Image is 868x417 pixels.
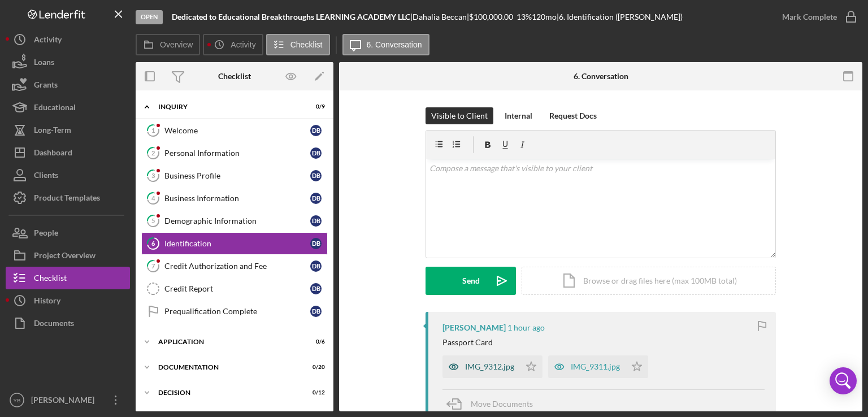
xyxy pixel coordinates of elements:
div: 0 / 12 [305,389,325,396]
div: $100,000.00 [469,12,517,21]
span: Move Documents [471,399,533,409]
div: Inquiry [158,103,297,110]
div: | [172,12,413,21]
button: Long-Term [6,119,130,141]
div: D B [310,147,322,159]
a: 6IdentificationDB [141,232,328,255]
div: Identification [164,239,310,248]
div: Project Overview [34,244,96,270]
div: Documents [34,312,74,337]
label: Activity [231,40,255,49]
a: Credit ReportDB [141,277,328,300]
div: Request Docs [549,107,597,124]
button: Loans [6,51,130,73]
button: Mark Complete [771,6,862,28]
tspan: 4 [151,194,155,202]
tspan: 1 [151,127,155,134]
div: IMG_9311.jpg [571,362,620,371]
button: Checklist [6,267,130,289]
div: Decision [158,389,297,396]
div: [PERSON_NAME] [28,389,102,414]
div: Credit Authorization and Fee [164,262,310,271]
div: Dashboard [34,141,72,167]
div: D B [310,170,322,181]
a: 2Personal InformationDB [141,142,328,164]
div: Checklist [218,72,251,81]
tspan: 5 [151,217,155,224]
button: Documents [6,312,130,335]
div: Mark Complete [782,6,837,28]
div: 120 mo [532,12,557,21]
div: 0 / 6 [305,338,325,345]
div: | 6. Identification ([PERSON_NAME]) [557,12,683,21]
label: 6. Conversation [367,40,422,49]
button: People [6,221,130,244]
button: Project Overview [6,244,130,267]
div: D B [310,260,322,272]
button: Internal [499,107,538,124]
div: 6. Conversation [574,72,628,81]
b: Dedicated to Educational Breakthroughs LEARNING ACADEMY LLC [172,12,410,21]
div: D B [310,193,322,204]
div: Business Profile [164,171,310,180]
tspan: 3 [151,172,155,179]
div: Checklist [34,267,67,292]
a: Prequalification CompleteDB [141,300,328,323]
button: Visible to Client [426,107,493,124]
tspan: 7 [151,262,155,270]
div: Loans [34,51,54,76]
div: Visible to Client [431,107,488,124]
label: Overview [160,40,193,49]
a: 1WelcomeDB [141,119,328,142]
button: IMG_9311.jpg [548,355,648,378]
div: D B [310,283,322,294]
div: Dahalia Beccan | [413,12,469,21]
button: Activity [203,34,263,55]
div: IMG_9312.jpg [465,362,514,371]
label: Checklist [290,40,323,49]
button: YB[PERSON_NAME] [6,389,130,411]
div: Business Information [164,194,310,203]
button: Activity [6,28,130,51]
div: [PERSON_NAME] [442,323,506,332]
button: Clients [6,164,130,186]
button: Dashboard [6,141,130,164]
tspan: 6 [151,240,155,247]
a: 5Demographic InformationDB [141,210,328,232]
div: 0 / 9 [305,103,325,110]
tspan: 2 [151,149,155,157]
div: Welcome [164,126,310,135]
button: Grants [6,73,130,96]
div: Educational [34,96,76,121]
div: D B [310,125,322,136]
div: Personal Information [164,149,310,158]
button: Product Templates [6,186,130,209]
div: People [34,221,58,247]
button: 6. Conversation [342,34,429,55]
div: Credit Report [164,284,310,293]
time: 2025-08-26 17:15 [507,323,545,332]
div: Grants [34,73,58,99]
a: 7Credit Authorization and FeeDB [141,255,328,277]
div: 0 / 20 [305,364,325,371]
div: Documentation [158,364,297,371]
button: History [6,289,130,312]
div: Long-Term [34,119,71,144]
div: Prequalification Complete [164,307,310,316]
button: Overview [136,34,200,55]
div: Demographic Information [164,216,310,225]
text: YB [14,397,21,403]
div: Application [158,338,297,345]
div: Send [462,267,480,295]
button: Educational [6,96,130,119]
